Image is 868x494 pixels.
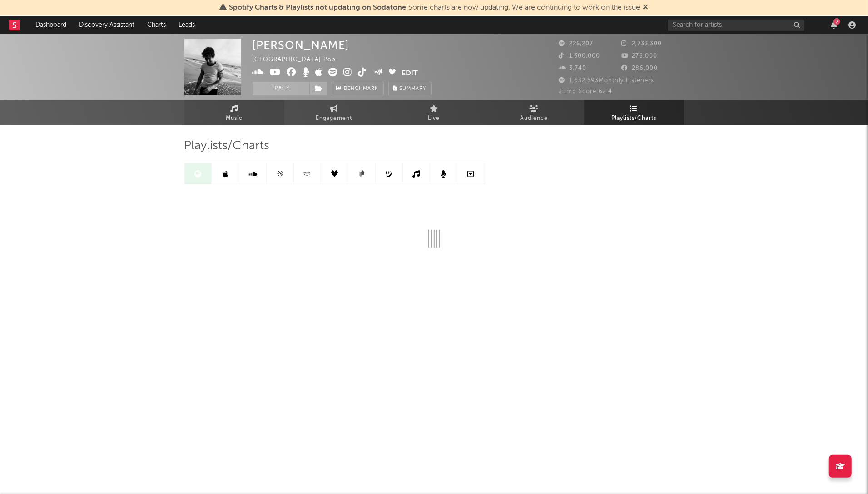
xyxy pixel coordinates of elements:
[253,39,350,52] div: [PERSON_NAME]
[584,100,684,125] a: Playlists/Charts
[402,68,418,79] button: Edit
[833,18,840,25] div: 7
[520,113,548,124] span: Audience
[29,16,73,34] a: Dashboard
[229,4,640,11] span: : Some charts are now updating. We are continuing to work on the issue
[184,141,270,152] span: Playlists/Charts
[428,113,440,124] span: Live
[400,86,427,91] span: Summary
[73,16,141,34] a: Discovery Assistant
[559,89,613,94] span: Jump Score: 62.4
[226,113,243,124] span: Music
[344,84,379,94] span: Benchmark
[621,65,658,71] span: 286,000
[559,65,587,71] span: 3,740
[284,100,384,125] a: Engagement
[621,41,662,47] span: 2,733,300
[332,82,384,95] a: Benchmark
[384,100,484,125] a: Live
[388,82,432,95] button: Summary
[831,21,837,29] button: 7
[621,53,657,59] span: 276,000
[316,113,352,124] span: Engagement
[643,4,649,11] span: Dismiss
[559,53,600,59] span: 1,300,000
[253,54,347,65] div: [GEOGRAPHIC_DATA] | Pop
[141,16,172,34] a: Charts
[484,100,584,125] a: Audience
[559,41,594,47] span: 225,207
[611,113,656,124] span: Playlists/Charts
[668,20,804,31] input: Search for artists
[253,82,309,95] button: Track
[184,100,284,125] a: Music
[559,78,655,84] span: 1,632,593 Monthly Listeners
[172,16,201,34] a: Leads
[229,4,407,11] span: Spotify Charts & Playlists not updating on Sodatone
